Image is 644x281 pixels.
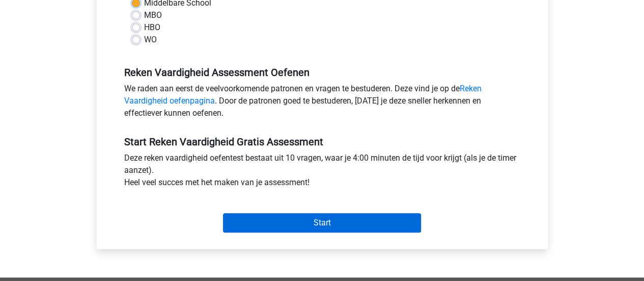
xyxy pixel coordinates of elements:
[124,136,520,148] h5: Start Reken Vaardigheid Gratis Assessment
[117,83,528,123] div: We raden aan eerst de veelvoorkomende patronen en vragen te bestuderen. Deze vind je op de . Door...
[144,21,160,34] label: HBO
[144,34,157,46] label: WO
[144,9,162,21] label: MBO
[124,66,520,79] h5: Reken Vaardigheid Assessment Oefenen
[117,152,528,193] div: Deze reken vaardigheid oefentest bestaat uit 10 vragen, waar je 4:00 minuten de tijd voor krijgt ...
[223,213,421,233] input: Start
